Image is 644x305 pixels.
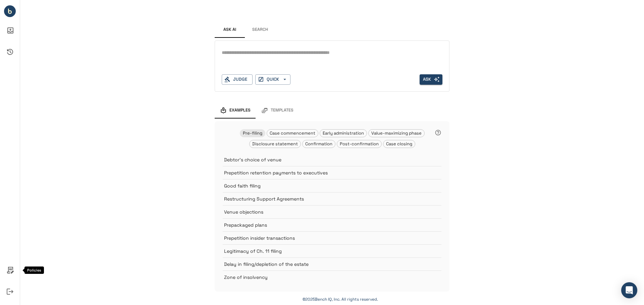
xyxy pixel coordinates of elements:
div: Policies [24,266,44,274]
div: Zone of insolvency [223,271,441,284]
p: Good faith filing [224,182,425,189]
div: Prepetition retention payments to executives [223,166,441,179]
p: Legitimacy of Ch. 11 filing [224,248,425,254]
div: Restructuring Support Agreements [223,192,441,205]
p: Prepackaged plans [224,222,425,228]
span: Value-maximizing phase [369,130,424,136]
span: Case closing [383,141,415,147]
div: Value-maximizing phase [368,129,425,137]
div: Prepackaged plans [223,218,441,231]
span: Confirmation [303,141,335,147]
p: Venue objections [224,209,425,215]
div: Open Intercom Messenger [621,282,637,298]
p: Delay in filing/depletion of the estate [224,261,425,268]
div: Good faith filing [223,179,441,192]
button: QUICK [255,74,290,85]
div: Case commencement [267,129,318,137]
p: Prepetition insider transactions [224,235,425,241]
button: Ask [420,74,442,85]
span: Ask AI [223,27,236,32]
div: Disclosure statement [249,140,301,148]
p: Restructuring Support Agreements [224,196,425,202]
span: Examples [229,108,251,113]
div: Case closing [383,140,415,148]
button: Search [245,22,275,38]
p: Prepetition retention payments to executives [224,169,425,176]
div: Confirmation [302,140,335,148]
div: Venue objections [223,205,441,218]
div: Early administration [320,129,367,137]
span: Templates [271,108,293,113]
span: Disclosure statement [250,141,301,147]
div: Delay in filing/depletion of the estate [223,257,441,271]
div: Prepetition insider transactions [223,231,441,244]
span: Pre-filing [240,130,265,136]
span: Early administration [320,130,367,136]
div: Legitimacy of Ch. 11 filing [223,244,441,257]
button: Judge [222,74,253,85]
div: Pre-filing [240,129,265,137]
div: Debtor's choice of venue [223,153,441,166]
p: Debtor's choice of venue [224,156,425,163]
p: Zone of insolvency [224,274,425,281]
div: Post-confirmation [337,140,382,148]
span: Post-confirmation [337,141,381,147]
div: examples and templates tabs [215,102,449,119]
span: Case commencement [267,130,318,136]
span: Enter search text [420,74,442,85]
